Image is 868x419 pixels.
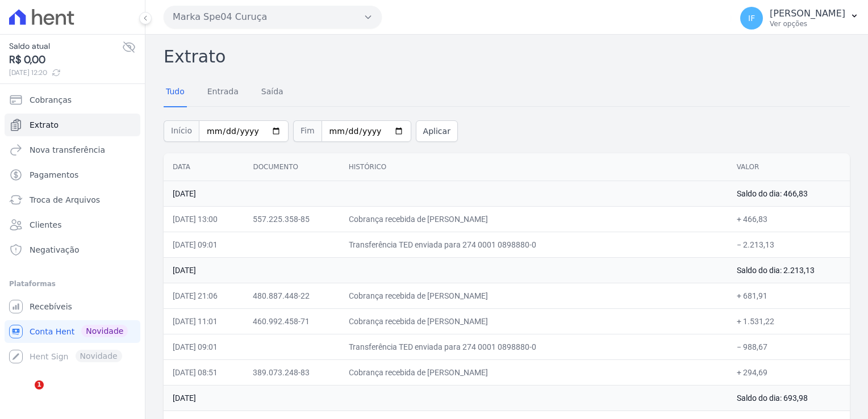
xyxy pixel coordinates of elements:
span: IF [748,14,755,22]
h2: Extrato [164,44,850,69]
span: Extrato [30,119,59,131]
td: + 466,83 [728,206,850,232]
td: [DATE] [164,385,728,410]
a: Saída [259,78,286,107]
td: 557.225.358-85 [244,206,339,232]
td: [DATE] [164,257,728,283]
th: Histórico [340,153,728,181]
td: Cobrança recebida de [PERSON_NAME] [340,308,728,334]
a: Negativação [5,238,140,261]
td: [DATE] 08:51 [164,359,244,385]
span: Nova transferência [30,144,105,156]
a: Entrada [205,78,241,107]
a: Troca de Arquivos [5,188,140,211]
span: Clientes [30,219,61,231]
td: Cobrança recebida de [PERSON_NAME] [340,359,728,385]
a: Cobranças [5,89,140,111]
span: 1 [35,380,44,389]
a: Conta Hent Novidade [5,320,140,343]
span: Pagamentos [30,169,78,181]
td: − 2.213,13 [728,232,850,257]
span: [DATE] 12:20 [9,68,122,78]
iframe: Intercom live chat [11,380,39,408]
td: Transferência TED enviada para 274 0001 0898880-0 [340,334,728,359]
td: [DATE] 09:01 [164,232,244,257]
span: Troca de Arquivos [30,194,100,206]
p: Ver opções [770,19,845,28]
td: Saldo do dia: 2.213,13 [728,257,850,283]
td: Saldo do dia: 693,98 [728,385,850,410]
td: Saldo do dia: 466,83 [728,181,850,206]
a: Clientes [5,213,140,236]
td: [DATE] 09:01 [164,334,244,359]
td: + 294,69 [728,359,850,385]
td: [DATE] [164,181,728,206]
span: R$ 0,00 [9,52,122,68]
td: [DATE] 11:01 [164,308,244,334]
button: Aplicar [416,120,458,142]
td: + 1.531,22 [728,308,850,334]
td: 480.887.448-22 [244,283,339,308]
span: Fim [293,120,322,142]
nav: Sidebar [9,89,136,368]
button: Marka Spe04 Curuça [164,6,382,28]
span: Cobranças [30,94,72,106]
span: Recebíveis [30,301,72,312]
span: Negativação [30,244,80,255]
th: Documento [244,153,339,181]
button: IF [PERSON_NAME] Ver opções [731,2,868,34]
a: Extrato [5,114,140,136]
p: [PERSON_NAME] [770,8,845,19]
a: Recebíveis [5,295,140,318]
td: Cobrança recebida de [PERSON_NAME] [340,283,728,308]
span: Início [164,120,199,142]
a: Nova transferência [5,139,140,161]
th: Valor [728,153,850,181]
td: + 681,91 [728,283,850,308]
a: Pagamentos [5,164,140,186]
span: Conta Hent [30,326,74,337]
th: Data [164,153,244,181]
td: Transferência TED enviada para 274 0001 0898880-0 [340,232,728,257]
td: Cobrança recebida de [PERSON_NAME] [340,206,728,232]
a: Tudo [164,78,187,107]
td: 389.073.248-83 [244,359,339,385]
td: [DATE] 13:00 [164,206,244,232]
div: Plataformas [9,277,136,291]
td: − 988,67 [728,334,850,359]
td: [DATE] 21:06 [164,283,244,308]
span: Saldo atual [9,40,122,52]
td: 460.992.458-71 [244,308,339,334]
span: Novidade [81,325,128,337]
